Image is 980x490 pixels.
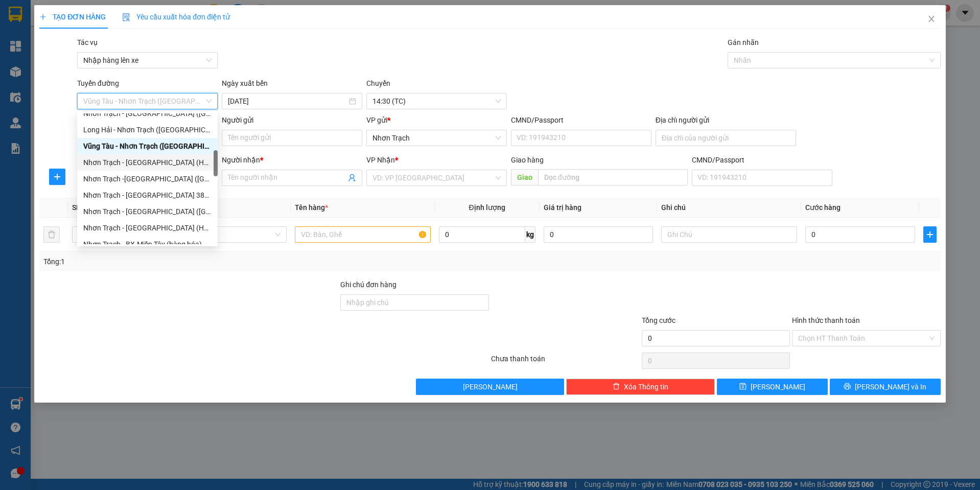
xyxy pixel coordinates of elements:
[83,222,212,234] div: Nhơn Trạch - [GEOGRAPHIC_DATA] (Hàng hóa)
[538,169,688,185] input: Dọc đường
[77,78,218,93] div: Tuyến đường
[83,239,212,250] div: Nhơn Trạch - BX.Miền Tây (hàng hóa)
[924,230,936,239] span: plus
[739,383,746,391] span: save
[366,156,395,164] span: VP Nhận
[511,114,651,126] div: CMND/Passport
[511,169,538,185] span: Giao
[83,124,212,135] div: Long Hải - Nhơn Trạch ([GEOGRAPHIC_DATA])
[228,96,347,107] input: 15/08/2025
[83,173,212,184] div: Nhơn Trạch -[GEOGRAPHIC_DATA] ([GEOGRAPHIC_DATA])
[77,220,218,236] div: Nhơn Trạch - Hàng Xanh (Hàng hóa)
[340,294,489,311] input: Ghi chú đơn hàng
[43,226,60,243] button: delete
[77,138,218,154] div: Vũng Tàu - Nhơn Trạch (Hàng Hóa)
[844,383,851,391] span: printer
[544,203,581,212] span: Giá trị hàng
[295,203,328,212] span: Tên hàng
[83,157,212,168] div: Nhơn Trạch - [GEOGRAPHIC_DATA] (Hàng hóa)
[642,316,675,324] span: Tổng cước
[43,256,378,267] div: Tổng: 1
[222,78,362,93] div: Ngày xuất bến
[72,203,80,212] span: SL
[525,226,535,243] span: kg
[39,13,46,20] span: plus
[122,13,230,21] span: Yêu cầu xuất hóa đơn điện tử
[656,130,796,146] input: Địa chỉ của người gửi
[77,122,218,138] div: Long Hải - Nhơn Trạch (Hàng Hóa)
[490,353,641,371] div: Chưa thanh toán
[77,236,218,252] div: Nhơn Trạch - BX.Miền Tây (hàng hóa)
[83,94,212,109] span: Vũng Tàu - Nhơn Trạch (Hàng Hóa)
[295,226,431,243] input: VD: Bàn, Ghế
[416,379,565,395] button: [PERSON_NAME]
[463,381,518,392] span: [PERSON_NAME]
[657,198,801,218] th: Ghi chú
[222,114,362,126] div: Người gửi
[624,381,668,392] span: Xóa Thông tin
[77,105,218,122] div: Nhơn Trạch - Long Hải (Hàng hóa)
[692,154,832,166] div: CMND/Passport
[927,15,936,23] span: close
[511,156,544,164] span: Giao hàng
[751,381,805,392] span: [PERSON_NAME]
[83,53,212,68] span: Nhập hàng lên xe
[469,203,505,212] span: Định lượng
[917,5,946,34] button: Close
[222,154,362,166] div: Người nhận
[49,169,65,185] button: plus
[77,171,218,187] div: Nhơn Trạch -Bà Rịa (Hàng hóa)
[366,78,507,93] div: Chuyến
[544,226,654,243] input: 0
[77,203,218,220] div: Nhơn Trạch - An Đông (Hàng hóa)
[77,38,98,46] label: Tác vụ
[728,38,759,46] label: Gán nhãn
[923,226,937,243] button: plus
[83,141,212,152] div: Vũng Tàu - Nhơn Trạch ([GEOGRAPHIC_DATA])
[656,114,796,126] div: Địa chỉ người gửi
[855,381,926,392] span: [PERSON_NAME] và In
[792,316,860,324] label: Hình thức thanh toán
[348,174,356,182] span: user-add
[122,13,130,21] img: icon
[372,94,501,109] span: 14:30 (TC)
[717,379,828,395] button: save[PERSON_NAME]
[157,227,281,242] span: Khác
[50,173,65,181] span: plus
[366,114,507,126] div: VP gửi
[77,187,218,203] div: Nhơn Trạch - Miền Đông 387 (Hàng hóa)
[83,108,212,119] div: Nhơn Trạch - [GEOGRAPHIC_DATA] ([GEOGRAPHIC_DATA])
[83,206,212,217] div: Nhơn Trạch - [GEOGRAPHIC_DATA] ([GEOGRAPHIC_DATA])
[805,203,841,212] span: Cước hàng
[613,383,620,391] span: delete
[83,190,212,201] div: Nhơn Trạch - [GEOGRAPHIC_DATA] 387 ([GEOGRAPHIC_DATA])
[77,154,218,171] div: Nhơn Trạch - Vũng Tàu (Hàng hóa)
[372,130,501,146] span: Nhơn Trạch
[566,379,715,395] button: deleteXóa Thông tin
[340,281,396,289] label: Ghi chú đơn hàng
[661,226,797,243] input: Ghi Chú
[39,13,106,21] span: TẠO ĐƠN HÀNG
[830,379,941,395] button: printer[PERSON_NAME] và In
